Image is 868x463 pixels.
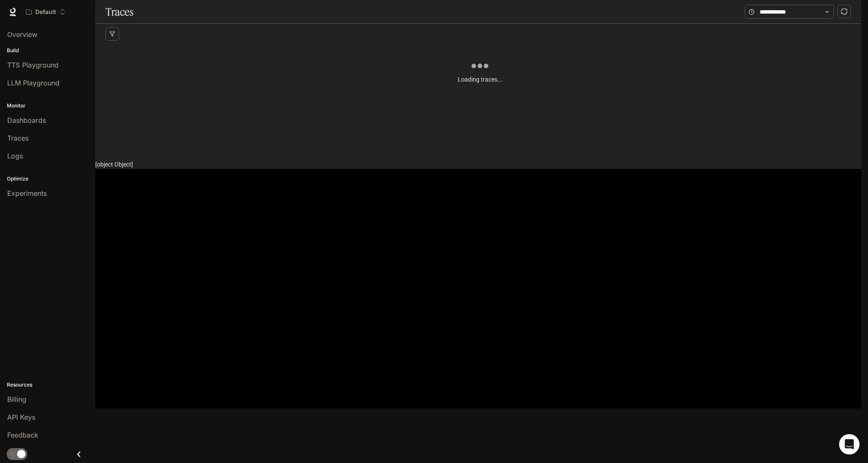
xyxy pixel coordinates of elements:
p: Default [35,8,56,16]
div: Open Intercom Messenger [839,434,859,455]
button: Open workspace menu [22,3,69,20]
article: Loading traces... [458,75,502,84]
h1: Traces [105,3,133,20]
span: sync [841,8,848,15]
article: [object Object] [95,160,861,169]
